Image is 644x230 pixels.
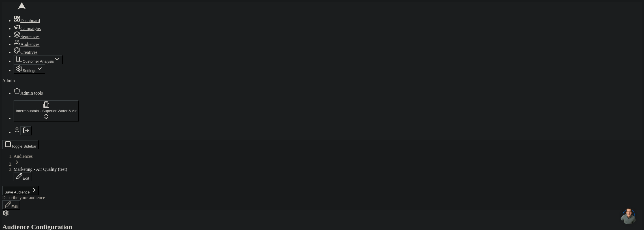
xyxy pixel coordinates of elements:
[14,154,33,159] a: Audiences
[2,195,45,200] span: Describe your audience
[14,91,43,95] a: Admin tools
[23,59,54,63] span: Customer Analysis
[14,50,37,55] a: Creatives
[14,18,40,23] a: Dashboard
[20,42,40,47] span: Audiences
[20,34,40,39] span: Sequences
[20,18,40,23] span: Dashboard
[11,144,37,148] span: Toggle Sidebar
[20,26,41,31] span: Campaigns
[2,200,20,210] button: Edit
[16,109,76,113] span: Intermountain - Superior Water & Air
[23,176,29,180] span: Edit
[20,91,43,95] span: Admin tools
[14,34,40,39] a: Sequences
[2,186,39,195] button: Save Audience
[14,55,63,64] button: Customer Analysis
[14,167,67,172] span: Marketing - Air Quality (test)
[20,126,32,135] button: Log out
[14,64,45,74] button: Settings
[14,26,41,31] a: Campaigns
[20,50,37,55] span: Creatives
[14,100,79,122] button: Intermountain - Superior Water & Air
[2,78,642,83] div: Admin
[2,154,642,181] nav: breadcrumb
[14,42,40,47] a: Audiences
[2,140,39,149] button: Toggle Sidebar
[620,207,637,224] div: Open chat
[14,172,31,181] button: Edit
[11,205,18,209] span: Edit
[23,69,36,73] span: Settings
